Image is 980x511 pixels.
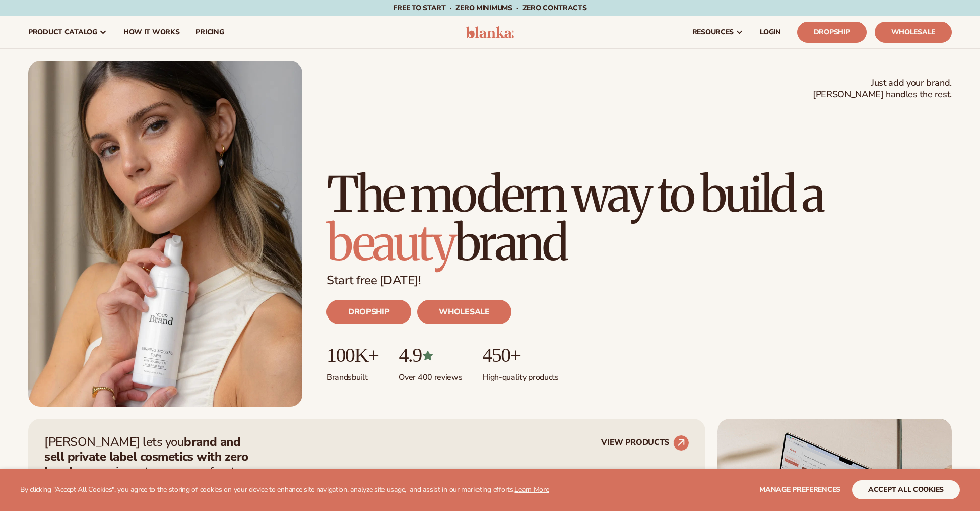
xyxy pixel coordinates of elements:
img: Blanka hero private label beauty Female holding tanning mousse [28,61,302,407]
strong: brand and sell private label cosmetics with zero hassle [44,434,248,479]
h1: The modern way to build a brand [326,170,952,267]
a: Dropship [797,22,867,43]
p: Over 400 reviews [399,366,462,383]
a: How It Works [115,16,188,48]
p: High-quality products [482,366,558,383]
span: How It Works [123,28,180,36]
p: Start free [DATE]! [326,273,952,288]
img: logo [466,26,514,38]
p: 450+ [482,344,558,366]
p: 4.9 [399,344,462,366]
p: By clicking "Accept All Cookies", you agree to the storing of cookies on your device to enhance s... [20,486,549,494]
a: pricing [187,16,232,48]
span: pricing [195,28,224,36]
span: LOGIN [760,28,781,36]
a: Wholesale [875,22,952,43]
a: WHOLESALE [417,300,511,324]
span: product catalog [28,28,97,36]
a: DROPSHIP [326,300,411,324]
span: Just add your brand. [PERSON_NAME] handles the rest. [813,77,952,101]
span: Manage preferences [759,485,840,494]
p: [PERSON_NAME] lets you —zero inventory, zero upfront costs, and we handle fulfillment for you. [44,435,261,493]
button: accept all cookies [852,480,960,499]
span: beauty [326,213,454,273]
span: Free to start · ZERO minimums · ZERO contracts [393,3,586,13]
p: Brands built [326,366,378,383]
button: Manage preferences [759,480,840,499]
a: product catalog [20,16,115,48]
a: LOGIN [752,16,789,48]
a: Learn More [514,485,549,494]
p: 100K+ [326,344,378,366]
span: resources [692,28,734,36]
a: VIEW PRODUCTS [601,435,689,451]
a: resources [684,16,752,48]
